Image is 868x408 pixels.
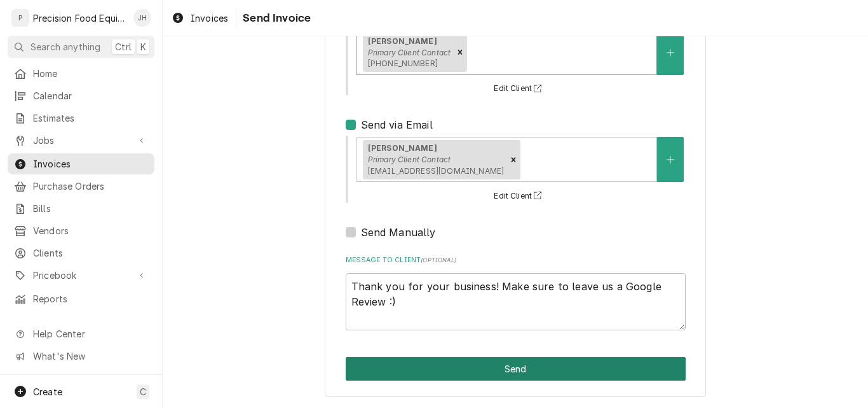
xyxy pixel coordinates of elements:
[346,357,686,381] div: Button Group Row
[33,224,148,237] span: Vendors
[657,137,684,182] button: Create New Contact
[368,143,437,153] strong: [PERSON_NAME]
[346,255,686,265] label: Message to Client
[33,11,126,25] div: Precision Food Equipment LLC
[33,269,129,282] span: Pricebook
[33,349,147,363] span: What's New
[8,108,154,129] a: Estimates
[667,48,674,57] svg: Create New Contact
[368,36,437,46] strong: [PERSON_NAME]
[33,327,147,341] span: Help Center
[33,292,148,306] span: Reports
[346,273,686,330] textarea: Thank you for your business! Make sure to leave us a Google Review :)
[667,155,674,164] svg: Create New Contact
[361,225,436,240] label: Send Manually
[421,257,456,264] span: ( optional )
[115,40,132,53] span: Ctrl
[31,40,100,53] span: Search anything
[8,153,154,174] a: Invoices
[361,117,433,132] label: Send via Email
[8,176,154,197] a: Purchase Orders
[492,81,547,97] button: Edit Client
[453,33,467,73] div: Remove [object Object]
[239,10,311,27] span: Send Invoice
[8,130,154,151] a: Go to Jobs
[8,243,154,264] a: Clients
[346,255,686,330] div: Message to Client
[8,85,154,106] a: Calendar
[368,155,451,164] em: Primary Client Contact
[8,63,154,84] a: Home
[8,323,154,344] a: Go to Help Center
[33,134,129,147] span: Jobs
[33,67,148,80] span: Home
[33,246,148,260] span: Clients
[33,89,148,102] span: Calendar
[657,30,684,75] button: Create New Contact
[506,140,520,179] div: Remove [object Object]
[368,166,504,176] span: [EMAIL_ADDRESS][DOMAIN_NAME]
[8,36,154,58] button: Search anythingCtrlK
[368,48,451,57] em: Primary Client Contact
[492,188,547,204] button: Edit Client
[11,9,29,27] div: P
[8,265,154,286] a: Go to Pricebook
[8,288,154,309] a: Reports
[191,11,228,25] span: Invoices
[140,385,146,398] span: C
[33,157,148,171] span: Invoices
[8,198,154,219] a: Bills
[33,202,148,215] span: Bills
[133,9,151,27] div: JH
[8,346,154,367] a: Go to What's New
[346,357,686,381] div: Button Group
[140,40,146,53] span: K
[133,9,151,27] div: Jason Hertel's Avatar
[33,386,62,397] span: Create
[33,111,148,125] span: Estimates
[346,357,686,381] button: Send
[368,59,438,68] span: [PHONE_NUMBER]
[33,179,148,193] span: Purchase Orders
[8,220,154,241] a: Vendors
[166,8,233,29] a: Invoices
